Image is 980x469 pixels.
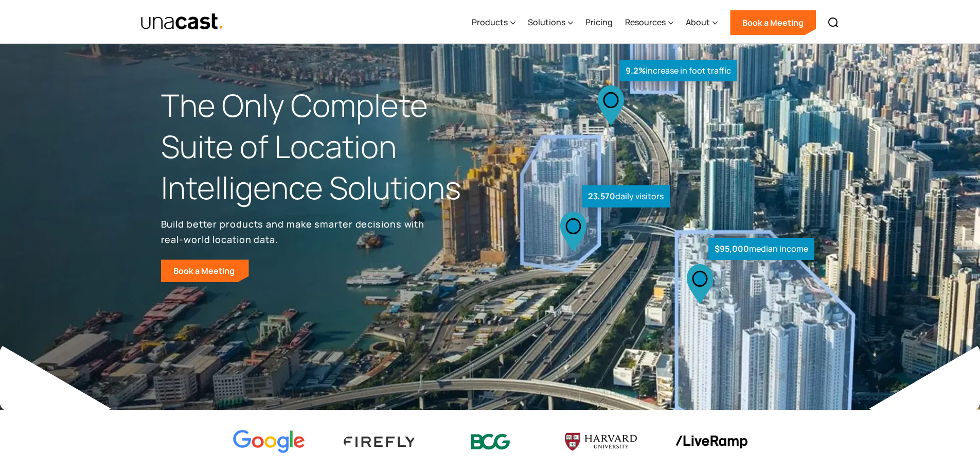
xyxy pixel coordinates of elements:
div: Products [472,16,508,28]
img: Firefly Advertising logo [344,437,416,446]
a: Pricing [585,2,613,44]
div: Resources [625,2,673,44]
div: Solutions [528,2,573,44]
img: Search icon [827,16,840,29]
a: home [140,13,224,31]
a: Book a Meeting [730,10,816,35]
img: liveramp logo [675,436,747,448]
div: Resources [625,16,666,28]
img: BCG logo [454,427,526,457]
strong: 23,570 [588,190,615,202]
a: Book a Meeting [161,259,249,282]
p: Build better products and make smarter decisions with real-world location data. [161,216,429,247]
div: Solutions [528,16,565,28]
img: Unacast text logo [140,13,224,31]
div: About [686,16,710,28]
img: Harvard U logo [565,429,637,454]
div: median income [708,238,814,260]
h1: The Only Complete Suite of Location Intelligence Solutions [161,85,490,208]
div: daily visitors [582,185,670,207]
strong: 9.2% [626,65,646,76]
div: About [686,2,718,44]
div: increase in foot traffic [619,60,737,82]
img: Google logo Color [233,430,305,454]
div: Products [472,2,515,44]
strong: $95,000 [715,243,749,254]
